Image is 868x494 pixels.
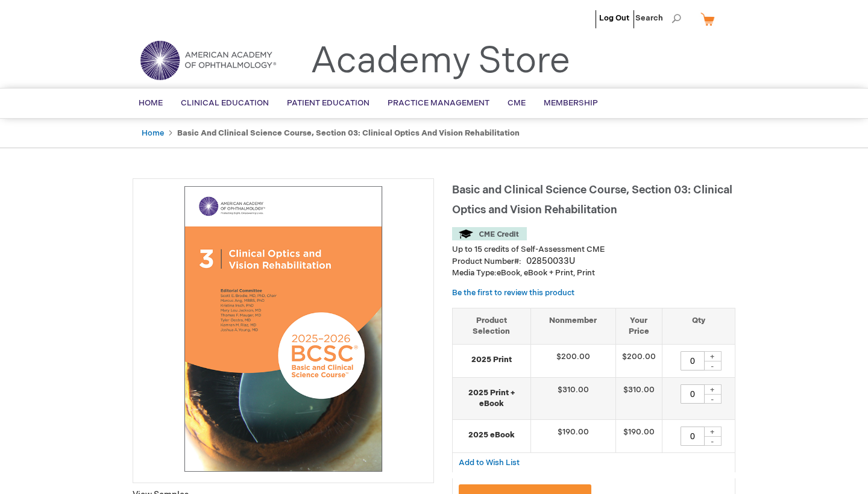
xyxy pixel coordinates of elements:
img: CME Credit [452,227,527,240]
strong: 2025 Print + eBook [459,387,524,410]
td: $200.00 [530,344,615,377]
th: Product Selection [453,308,530,344]
strong: 2025 eBook [459,430,524,441]
div: - [703,436,722,446]
span: Practice Management [388,98,489,108]
p: eBook, eBook + Print, Print [452,267,735,279]
a: Log Out [599,13,629,23]
span: Search [635,6,681,30]
li: Up to 15 credits of Self-Assessment CME [452,244,735,255]
th: Your Price [615,308,662,344]
div: 02850033U [526,255,575,267]
strong: 2025 Print [459,354,524,366]
span: Home [139,98,163,108]
td: $310.00 [530,377,615,419]
span: Patient Education [287,98,370,108]
strong: Product Number [452,257,521,266]
td: $200.00 [615,344,662,377]
div: + [703,351,722,361]
a: Be the first to review this product [452,288,574,298]
img: Basic and Clinical Science Course, Section 03: Clinical Optics and Vision Rehabilitation [139,185,427,473]
a: Academy Store [310,40,570,83]
span: Basic and Clinical Science Course, Section 03: Clinical Optics and Vision Rehabilitation [452,184,732,216]
div: - [703,361,722,370]
span: Clinical Education [181,98,269,108]
span: Membership [544,98,598,108]
a: Add to Wish List [459,457,520,467]
input: Qty [681,384,705,404]
div: + [703,427,722,437]
td: $190.00 [530,419,615,452]
th: Nonmember [530,308,615,344]
input: Qty [681,351,705,370]
td: $310.00 [615,377,662,419]
div: + [703,384,722,395]
input: Qty [681,427,705,446]
th: Qty [662,308,735,344]
span: CME [508,98,526,108]
strong: Basic and Clinical Science Course, Section 03: Clinical Optics and Vision Rehabilitation [177,128,520,138]
strong: Media Type: [452,268,497,278]
td: $190.00 [615,419,662,452]
div: - [703,394,722,404]
a: Home [142,128,164,138]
